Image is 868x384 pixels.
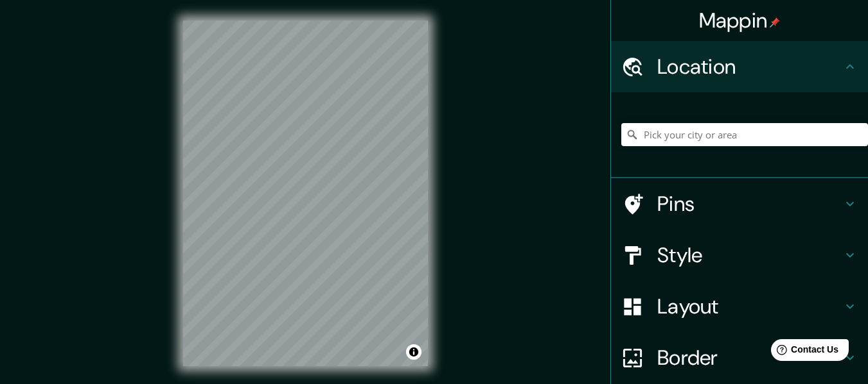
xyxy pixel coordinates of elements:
h4: Layout [657,294,842,319]
h4: Pins [657,191,842,217]
div: Style [611,230,868,281]
div: Border [611,332,868,383]
button: Toggle attribution [406,344,421,360]
iframe: Help widget launcher [754,334,854,370]
div: Location [611,41,868,92]
div: Pins [611,178,868,230]
h4: Style [657,242,842,268]
h4: Location [657,54,842,79]
h4: Border [657,345,842,371]
input: Pick your city or area [621,123,868,146]
div: Layout [611,281,868,332]
canvas: Map [183,21,428,366]
h4: Mappin [699,8,781,33]
img: pin-icon.png [770,17,780,28]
